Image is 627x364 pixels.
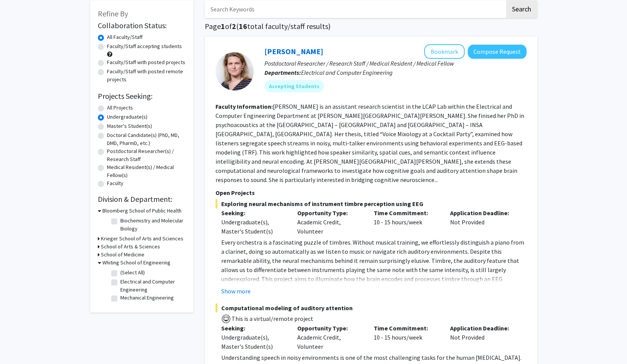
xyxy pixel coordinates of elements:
h2: Collaboration Status: [98,21,186,30]
p: Application Deadline: [450,208,515,217]
span: Refine By [98,9,128,18]
div: Academic Credit, Volunteer [292,324,368,351]
fg-read-more: [PERSON_NAME] is an assistant research scientist in the LCAP Lab within the Electrical and Comput... [215,103,524,184]
div: 10 - 15 hours/week [368,208,444,236]
label: Postdoctoral Researcher(s) / Research Staff [107,147,186,163]
label: Doctoral Candidate(s) (PhD, MD, DMD, PharmD, etc.) [107,131,186,147]
div: Not Provided [444,324,521,351]
p: Open Projects [215,188,527,197]
span: 2 [232,21,236,31]
p: Seeking: [221,324,286,333]
span: Exploring neural mechanisms of instrument timbre perception using EEG [215,199,527,208]
label: Faculty/Staff accepting students [107,42,182,50]
h3: Bloomberg School of Public Health [102,207,181,215]
p: Application Deadline: [450,324,515,333]
span: 16 [239,21,247,31]
label: Faculty/Staff with posted remote projects [107,68,186,84]
p: Time Commitment: [374,208,439,217]
button: Show more [221,287,251,296]
label: Mechanical Engineering [120,294,174,302]
h2: Division & Department: [98,195,186,204]
span: Electrical and Computer Engineering [301,69,393,76]
h3: Krieger School of Arts and Sciences [101,235,183,243]
a: [PERSON_NAME] [264,47,323,56]
p: Postdoctoral Researcher / Research Staff / Medical Resident / Medical Fellow [264,59,527,68]
label: Electrical and Computer Engineering [120,278,184,294]
div: 10 - 15 hours/week [368,324,444,351]
button: Compose Request to Moira-Phoebe Huet [468,45,527,59]
p: Opportunity Type: [297,324,362,333]
b: Faculty Information: [215,103,273,110]
mat-chip: Accepting Students [264,80,324,92]
label: Faculty [107,179,123,187]
iframe: Chat [595,330,621,358]
div: Undergraduate(s), Master's Student(s) [221,333,286,351]
b: Departments: [264,69,301,76]
h3: School of Arts & Sciences [101,243,160,251]
span: Computational modeling of auditory attention [215,303,527,312]
p: Opportunity Type: [297,208,362,217]
label: Undergraduate(s) [107,113,147,121]
div: Academic Credit, Volunteer [292,208,368,236]
label: (Select All) [120,269,145,277]
label: Faculty/Staff with posted projects [107,58,185,66]
button: Search [506,0,537,18]
p: Time Commitment: [374,324,439,333]
h3: Whiting School of Engineering [102,259,170,267]
div: Not Provided [444,208,521,236]
h1: Page of ( total faculty/staff results) [205,22,537,31]
button: Add Moira-Phoebe Huet to Bookmarks [424,44,465,59]
span: This is a virtual/remote project [231,315,313,322]
h3: School of Medicine [101,251,144,259]
div: Undergraduate(s), Master's Student(s) [221,217,286,236]
h2: Projects Seeking: [98,92,186,101]
p: Every orchestra is a fascinating puzzle of timbres. Without musical training, we effortlessly dis... [221,238,527,311]
label: Medical Resident(s) / Medical Fellow(s) [107,163,186,179]
input: Search Keywords [205,0,505,18]
label: Master's Student(s) [107,122,152,130]
span: 1 [221,21,225,31]
label: All Faculty/Staff [107,33,143,41]
p: Seeking: [221,208,286,217]
label: Biochemistry and Molecular Biology [120,217,184,233]
label: All Projects [107,104,133,112]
